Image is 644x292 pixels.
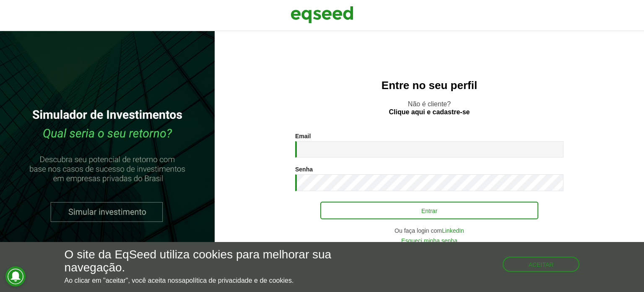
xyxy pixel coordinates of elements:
[295,228,563,234] div: Ou faça login com
[65,248,374,274] h5: O site da EqSeed utiliza cookies para melhorar sua navegação.
[401,238,457,244] a: Esqueci minha senha
[231,100,627,116] p: Não é cliente?
[291,4,353,25] img: EqSeed Logo
[65,276,374,284] p: Ao clicar em "aceitar", você aceita nossa .
[442,228,464,234] a: LinkedIn
[503,257,580,272] button: Aceitar
[231,79,627,92] h2: Entre no seu perfil
[185,277,292,284] a: política de privacidade e de cookies
[295,166,313,172] label: Senha
[320,202,538,219] button: Entrar
[295,133,311,139] label: Email
[389,109,470,116] a: Clique aqui e cadastre-se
